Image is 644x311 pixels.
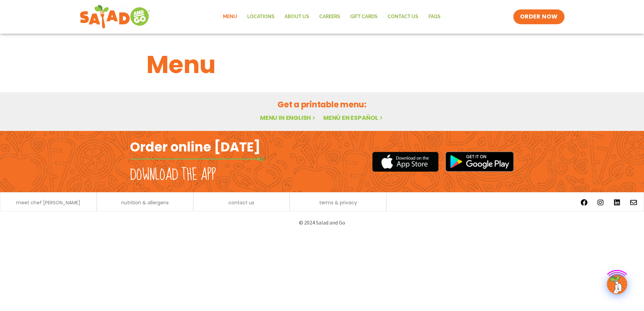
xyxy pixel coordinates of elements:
a: About Us [280,9,314,25]
h2: Order online [DATE] [130,139,260,155]
h2: Get a printable menu: [147,99,497,110]
img: new-SAG-logo-768×292 [79,3,151,30]
a: FAQs [423,9,446,25]
a: Menu [218,9,242,25]
a: contact us [228,200,254,205]
a: ORDER NOW [513,9,565,24]
a: nutrition & allergens [121,200,169,205]
img: appstore [372,151,439,173]
a: Menu in English [260,113,317,122]
img: fork [130,157,265,161]
a: Contact Us [383,9,423,25]
a: Locations [242,9,280,25]
a: Menú en español [323,113,384,122]
h2: Download the app [130,166,216,184]
img: google_play [445,151,514,172]
nav: Menu [218,9,446,25]
a: terms & privacy [319,200,357,205]
a: Careers [314,9,345,25]
a: GIFT CARDS [345,9,383,25]
h1: Menu [147,46,497,83]
a: meet chef [PERSON_NAME] [16,200,80,205]
p: © 2024 Salad and Go [133,218,511,227]
span: ORDER NOW [520,13,558,21]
